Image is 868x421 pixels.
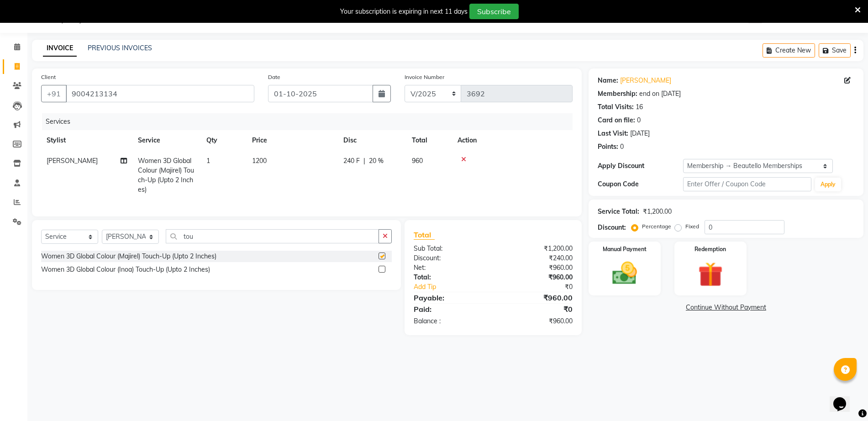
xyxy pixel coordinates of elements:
[369,156,384,166] span: 20 %
[407,244,493,253] div: Sub Total:
[201,130,247,151] th: Qty
[642,222,671,231] label: Percentage
[493,244,579,253] div: ₹1,200.00
[493,273,579,282] div: ₹960.00
[598,142,618,152] div: Points:
[66,85,254,102] input: Search by Name/Mobile/Email/Code
[493,316,579,326] div: ₹960.00
[452,130,573,151] th: Action
[605,259,645,288] img: _cash.svg
[132,130,201,151] th: Service
[407,253,493,263] div: Discount:
[343,156,360,166] span: 240 F
[407,263,493,273] div: Net:
[407,304,493,315] div: Paid:
[252,157,267,165] span: 1200
[598,179,683,189] div: Coupon Code
[694,245,726,253] label: Redemption
[493,263,579,273] div: ₹960.00
[41,85,67,102] button: +91
[637,116,641,125] div: 0
[598,207,639,216] div: Service Total:
[507,282,579,292] div: ₹0
[41,265,210,274] div: Women 3D Global Colour (Inoa) Touch-Up (Upto 2 Inches)
[636,102,643,112] div: 16
[338,130,406,151] th: Disc
[590,303,862,312] a: Continue Without Payment
[690,259,731,290] img: _gift.svg
[493,292,579,303] div: ₹960.00
[598,129,628,138] div: Last Visit:
[685,222,699,231] label: Fixed
[493,304,579,315] div: ₹0
[469,4,519,19] button: Subscribe
[41,73,56,81] label: Client
[414,230,435,240] span: Total
[598,76,618,85] div: Name:
[407,292,493,303] div: Payable:
[815,178,841,191] button: Apply
[620,76,671,85] a: [PERSON_NAME]
[598,102,634,112] div: Total Visits:
[206,157,210,165] span: 1
[42,113,579,130] div: Services
[405,73,444,81] label: Invoice Number
[598,223,626,232] div: Discount:
[47,157,98,165] span: [PERSON_NAME]
[630,129,650,138] div: [DATE]
[247,130,338,151] th: Price
[639,89,681,99] div: end on [DATE]
[166,229,379,243] input: Search or Scan
[493,253,579,263] div: ₹240.00
[819,43,851,58] button: Save
[683,177,811,191] input: Enter Offer / Coupon Code
[830,384,859,412] iframe: chat widget
[88,44,152,52] a: PREVIOUS INVOICES
[598,89,637,99] div: Membership:
[406,130,452,151] th: Total
[138,157,194,194] span: Women 3D Global Colour (Majirel) Touch-Up (Upto 2 Inches)
[603,245,647,253] label: Manual Payment
[598,161,683,171] div: Apply Discount
[407,273,493,282] div: Total:
[41,252,216,261] div: Women 3D Global Colour (Majirel) Touch-Up (Upto 2 Inches)
[598,116,635,125] div: Card on file:
[407,282,508,292] a: Add Tip
[340,7,468,16] div: Your subscription is expiring in next 11 days
[620,142,624,152] div: 0
[268,73,280,81] label: Date
[407,316,493,326] div: Balance :
[41,130,132,151] th: Stylist
[763,43,815,58] button: Create New
[643,207,672,216] div: ₹1,200.00
[43,40,77,57] a: INVOICE
[363,156,365,166] span: |
[412,157,423,165] span: 960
